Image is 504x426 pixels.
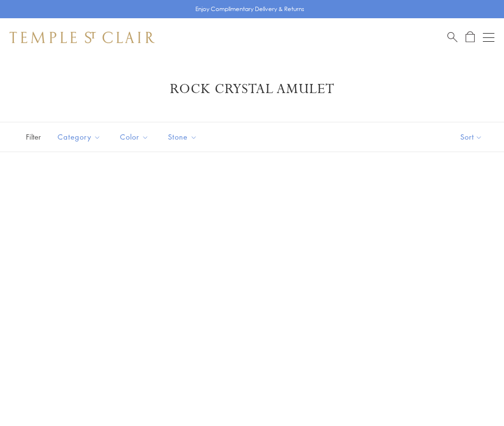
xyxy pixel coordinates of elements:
[115,131,156,143] span: Color
[439,122,504,152] button: Show sort by
[50,126,108,148] button: Category
[24,81,480,98] h1: Rock Crystal Amulet
[447,31,457,43] a: Search
[466,31,475,43] a: Open Shopping Bag
[163,131,204,143] span: Stone
[161,126,204,148] button: Stone
[483,32,494,43] button: Open navigation
[195,4,304,14] p: Enjoy Complimentary Delivery & Returns
[113,126,156,148] button: Color
[53,131,108,143] span: Category
[10,32,155,43] img: Temple St. Clair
